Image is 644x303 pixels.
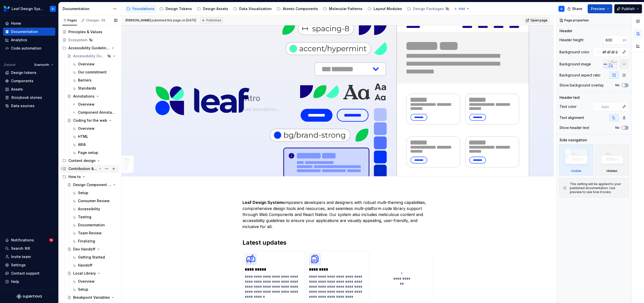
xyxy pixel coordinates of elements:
[60,44,119,52] div: Accessibility Guidelines
[559,138,587,143] div: Side navigation
[78,102,95,107] div: Overview
[65,181,119,189] a: Design Component Process
[70,197,119,205] a: Consumer Review
[3,94,55,102] a: Storybook stories
[413,6,444,11] div: Design Packages
[166,6,192,11] div: Design Tokens
[591,6,605,11] span: Preview
[68,158,96,163] div: Content design
[405,5,451,13] a: Design Packages
[70,237,119,245] a: Finalizing
[615,83,620,87] label: No
[3,102,55,110] a: Data sources
[68,166,97,171] div: Contribution & Governance
[3,77,55,85] a: Components
[60,173,119,181] div: How to
[11,70,36,75] div: Design tokens
[70,100,119,108] a: Overview
[70,189,119,197] a: Setup
[3,28,55,36] a: Documentation
[600,48,620,57] input: Auto
[11,246,30,251] div: Search ⌘K
[4,6,10,12] img: 6e787e26-f4c0-4230-8924-624fe4a2d214.png
[559,73,600,78] div: Background aspect ratio
[607,169,617,173] div: Hidden
[68,46,110,51] div: Accessibility Guidelines
[70,229,119,237] a: Team Review
[309,253,321,265] img: 3f5cc4f1-c8d4-4ea7-ae96-a0eab2b87061.png
[3,236,55,244] button: Notifications10
[70,285,119,293] a: Setup
[524,17,550,24] a: Open page
[243,199,433,230] p: empowers developers and designers with robust multi-theming capabilities, comprehensive design to...
[559,115,584,120] div: Text alignment
[200,17,223,23] div: Published
[73,94,95,99] div: Annotations
[65,52,119,60] a: Accessibility Overview
[243,200,283,205] strong: Leaf Design System
[622,6,635,11] span: Publish
[78,279,95,284] div: Overview
[65,92,119,100] a: Annotations
[73,247,95,252] div: Dev Handoff
[78,78,92,83] div: Barriers
[62,18,77,22] div: Pages
[70,221,119,229] a: Documentation
[1,3,57,14] button: Leaf Design SystemA
[52,7,54,11] div: A
[78,214,91,220] div: Testing
[78,62,95,67] div: Overview
[203,6,228,11] div: Design Assets
[374,6,402,11] div: Layout Modules
[3,44,55,52] a: Code automation
[570,182,625,194] div: This setting will be applied to your published documentation. Use preview to see how it looks.
[603,35,623,45] input: Auto
[78,223,105,228] div: Documentation
[133,6,154,11] div: Foundations
[78,190,88,195] div: Setup
[11,87,23,92] div: Assets
[78,239,95,244] div: Finalizing
[3,269,55,277] button: Contact support
[70,141,119,149] a: ARIA
[11,95,42,100] div: Storybook stories
[623,38,627,42] p: px
[3,261,55,269] a: Settings
[78,70,107,75] div: Our commitment
[3,69,55,77] a: Design tokens
[11,263,26,268] div: Settings
[11,271,39,276] div: Contact support
[78,142,86,147] div: ARIA
[70,76,119,84] a: Barriers
[11,37,27,42] div: Analytics
[559,37,583,42] div: Header height
[571,169,581,173] div: Visible
[68,174,81,179] div: How to
[78,198,110,203] div: Consumer Review
[68,29,102,34] div: Principles & Values
[531,18,547,22] span: Open page
[11,279,19,284] div: Help
[12,6,44,11] div: Leaf Design System
[70,133,119,141] a: HTML
[459,7,465,11] span: Add
[3,253,55,261] a: Invite team
[60,157,119,165] div: Content design
[559,125,589,130] div: Show header text
[60,36,119,44] a: Ecosystem
[560,7,562,11] div: A
[78,255,105,260] div: Getting Started
[65,293,119,301] a: Breakpoint Variables
[4,63,16,67] div: Dataset
[70,60,119,68] a: Overview
[599,102,620,111] input: Auto
[49,238,53,242] span: 10
[70,84,119,92] a: Standards
[65,269,119,277] a: Local Library
[78,150,98,155] div: Page setup
[78,134,88,139] div: HTML
[100,18,106,22] span: 74
[329,6,363,11] div: Molecular Patterns
[73,271,96,276] div: Local Library
[195,5,230,13] a: Design Assets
